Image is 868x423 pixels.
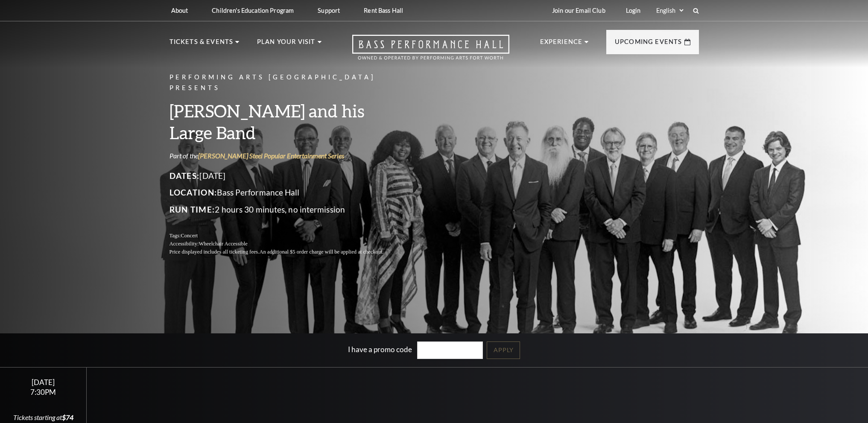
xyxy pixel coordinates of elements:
[170,240,404,248] p: Accessibility:
[171,7,188,14] p: About
[170,203,404,216] p: 2 hours 30 minutes, no intermission
[348,345,412,354] label: I have a promo code
[170,232,404,240] p: Tags:
[10,413,76,422] div: Tickets starting at
[318,7,340,14] p: Support
[364,7,403,14] p: Rent Bass Hall
[170,248,404,256] p: Price displayed includes all ticketing fees.
[540,37,583,52] p: Experience
[212,7,294,14] p: Children's Education Program
[62,413,73,421] span: $74
[259,249,383,255] span: An additional $5 order charge will be applied at checkout.
[199,241,247,247] span: Wheelchair Accessible
[170,186,404,199] p: Bass Performance Hall
[615,37,682,52] p: Upcoming Events
[170,72,404,93] p: Performing Arts [GEOGRAPHIC_DATA] Presents
[10,388,76,396] div: 7:30PM
[198,152,344,160] a: [PERSON_NAME] Steel Popular Entertainment Series
[170,37,234,52] p: Tickets & Events
[170,171,200,181] span: Dates:
[170,100,404,143] h3: [PERSON_NAME] and his Large Band
[257,37,316,52] p: Plan Your Visit
[181,233,198,239] span: Concert
[10,378,76,387] div: [DATE]
[170,169,404,183] p: [DATE]
[170,151,404,160] p: Part of the
[170,204,215,214] span: Run Time:
[170,187,217,197] span: Location:
[655,6,685,15] select: Select:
